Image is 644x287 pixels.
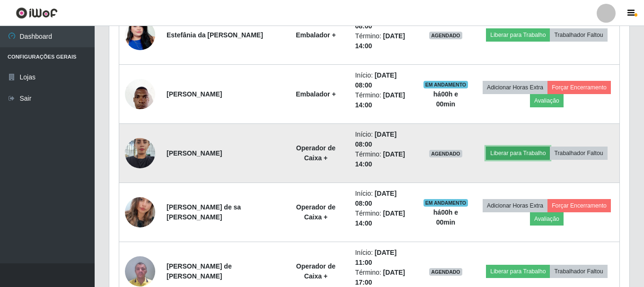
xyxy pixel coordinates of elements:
[125,133,155,173] img: 1736419547784.jpeg
[296,262,335,280] strong: Operador de Caixa +
[125,74,155,114] img: 1705573707833.jpeg
[355,189,411,209] li: Início:
[16,7,58,19] img: CoreUI Logo
[433,209,458,226] strong: há 00 h e 00 min
[547,81,611,94] button: Forçar Encerramento
[550,265,607,278] button: Trabalhador Faltou
[547,199,611,212] button: Forçar Encerramento
[483,81,547,94] button: Adicionar Horas Extra
[355,130,411,149] li: Início:
[429,32,462,39] span: AGENDADO
[355,31,411,51] li: Término:
[486,147,550,160] button: Liberar para Trabalho
[355,248,411,268] li: Início:
[125,185,155,239] img: 1743766773792.jpeg
[429,268,462,276] span: AGENDADO
[550,147,607,160] button: Trabalhador Faltou
[167,262,232,280] strong: [PERSON_NAME] de [PERSON_NAME]
[355,249,397,266] time: [DATE] 11:00
[483,199,547,212] button: Adicionar Horas Extra
[423,199,468,207] span: EM ANDAMENTO
[355,71,397,89] time: [DATE] 08:00
[486,265,550,278] button: Liberar para Trabalho
[296,31,335,39] strong: Embalador +
[355,70,411,90] li: Início:
[167,31,263,39] strong: Estefânia da [PERSON_NAME]
[530,212,564,226] button: Avaliação
[125,8,155,62] img: 1705535567021.jpeg
[355,209,411,228] li: Término:
[167,203,241,221] strong: [PERSON_NAME] de sa [PERSON_NAME]
[167,90,222,98] strong: [PERSON_NAME]
[486,28,550,42] button: Liberar para Trabalho
[355,130,397,148] time: [DATE] 08:00
[433,90,458,108] strong: há 00 h e 00 min
[296,90,335,98] strong: Embalador +
[530,94,564,107] button: Avaliação
[296,203,335,221] strong: Operador de Caixa +
[355,149,411,169] li: Término:
[355,90,411,110] li: Término:
[550,28,607,42] button: Trabalhador Faltou
[296,144,335,162] strong: Operador de Caixa +
[423,81,468,88] span: EM ANDAMENTO
[429,150,462,157] span: AGENDADO
[355,190,397,207] time: [DATE] 08:00
[167,149,222,157] strong: [PERSON_NAME]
